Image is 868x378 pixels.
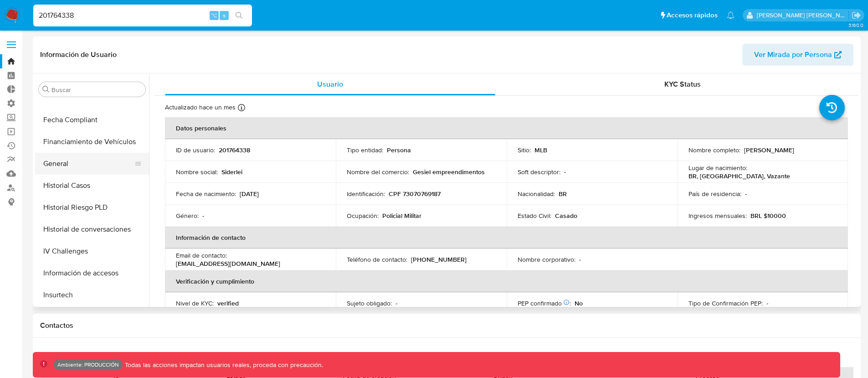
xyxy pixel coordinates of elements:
[347,255,407,264] p: Teléfono de contacto :
[389,190,441,198] p: CPF 73070769187
[518,255,575,264] p: Nombre corporativo :
[347,168,409,176] p: Nombre del comercio :
[40,321,853,330] h1: Contactos
[176,190,236,198] p: Fecha de nacimiento :
[211,11,217,20] span: ⌥
[555,212,577,220] p: Casado
[688,299,763,307] p: Tipo de Confirmación PEP :
[704,351,719,361] span: Chat
[688,212,747,220] p: Ingresos mensuales :
[33,10,252,21] input: Buscar usuario o caso...
[575,299,583,307] p: No
[413,168,485,176] p: Gesiel empreendimentos
[518,168,560,176] p: Soft descriptor :
[51,86,142,94] input: Buscar
[727,11,734,19] a: Notificaciones
[688,164,747,172] p: Lugar de nacimiento :
[35,131,149,153] button: Financiamiento de Vehículos
[425,351,461,361] span: Soluciones
[35,284,149,306] button: Insurtech
[35,175,149,197] button: Historial Casos
[176,259,280,268] p: [EMAIL_ADDRESS][DOMAIN_NAME]
[387,146,411,154] p: Persona
[754,44,832,66] span: Ver Mirada por Persona
[750,212,786,220] p: BRL $10000
[688,146,740,154] p: Nombre completo :
[742,44,853,66] button: Ver Mirada por Persona
[165,270,848,292] th: Verificación y cumplimiento
[176,212,199,220] p: Género :
[347,299,392,307] p: Sujeto obligado :
[35,218,149,240] button: Historial de conversaciones
[411,255,467,264] p: [PHONE_NUMBER]
[564,168,566,176] p: -
[35,197,149,218] button: Historial Riesgo PLD
[202,212,204,220] p: -
[664,79,701,89] span: KYC Status
[230,9,248,22] button: search-icon
[347,212,379,220] p: Ocupación :
[165,117,848,139] th: Datos personales
[688,172,790,180] p: BR, [GEOGRAPHIC_DATA], Vazante
[35,262,149,284] button: Información de accesos
[165,103,236,112] p: Actualizado hace un mes
[766,299,768,307] p: -
[40,50,117,59] h1: Información de Usuario
[347,190,385,198] p: Identificación :
[744,146,794,154] p: [PERSON_NAME]
[219,146,250,154] p: 201764338
[852,10,861,20] a: Salir
[35,109,149,131] button: Fecha Compliant
[534,146,547,154] p: MLB
[35,153,142,175] button: General
[176,146,215,154] p: ID de usuario :
[317,79,343,89] span: Usuario
[395,299,397,307] p: -
[221,168,242,176] p: Siderlei
[518,146,531,154] p: Sitio :
[688,190,741,198] p: País de residencia :
[35,240,149,262] button: IV Challenges
[518,190,555,198] p: Nacionalidad :
[176,251,227,259] p: Email de contacto :
[382,212,421,220] p: Policial Militar
[745,190,747,198] p: -
[176,168,218,176] p: Nombre social :
[757,11,849,20] p: victor.david@mercadolibre.com.co
[154,351,194,361] span: Historial CX
[347,146,383,154] p: Tipo entidad :
[518,299,571,307] p: PEP confirmado :
[579,255,581,264] p: -
[240,190,259,198] p: [DATE]
[223,11,226,20] span: s
[217,299,239,307] p: verified
[667,10,718,20] span: Accesos rápidos
[518,212,551,220] p: Estado Civil :
[57,363,119,367] p: Ambiente: PRODUCCIÓN
[559,190,567,198] p: BR
[42,86,50,93] button: Buscar
[176,299,214,307] p: Nivel de KYC :
[123,361,323,369] p: Todas las acciones impactan usuarios reales, proceda con precaución.
[165,227,848,249] th: Información de contacto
